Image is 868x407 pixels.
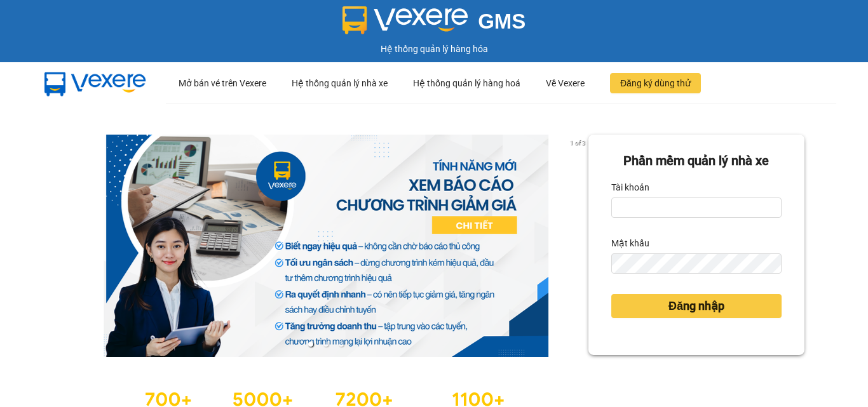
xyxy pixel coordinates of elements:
input: Mật khẩu [611,253,782,274]
button: Đăng ký dùng thử [610,73,701,93]
div: Hệ thống quản lý hàng hoá [413,63,520,103]
input: Tài khoản [611,197,782,218]
label: Tài khoản [611,177,649,197]
button: next slide / item [571,135,588,357]
span: Đăng nhập [668,297,724,315]
img: mbUUG5Q.png [32,62,159,104]
div: Hệ thống quản lý hàng hóa [3,42,865,56]
label: Mật khẩu [611,233,649,253]
span: GMS [478,10,526,33]
span: Đăng ký dùng thử [620,76,691,90]
button: previous slide / item [64,135,81,357]
div: Về Vexere [546,63,585,103]
li: slide item 1 [308,342,313,347]
div: Phần mềm quản lý nhà xe [611,151,782,171]
img: logo 2 [342,6,468,34]
a: GMS [342,19,526,29]
div: Hệ thống quản lý nhà xe [292,63,388,103]
li: slide item 2 [323,342,329,347]
button: Đăng nhập [611,294,782,318]
p: 1 of 3 [566,135,588,151]
div: Mở bán vé trên Vexere [179,63,266,103]
li: slide item 3 [339,342,344,347]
